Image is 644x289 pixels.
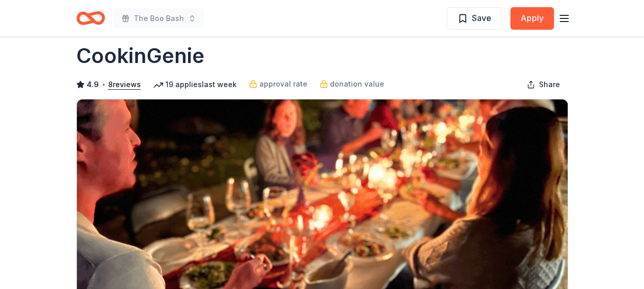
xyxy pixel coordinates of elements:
[320,78,384,90] a: donation value
[539,78,560,91] span: Share
[259,78,307,90] span: approval rate
[87,78,99,91] span: 4.9
[518,74,568,95] button: Share
[134,12,184,25] span: The Boo Bash
[330,78,384,90] span: donation value
[472,11,491,25] span: Save
[153,78,237,91] div: 19 applies last week
[447,7,502,30] button: Save
[76,42,204,70] h1: CookinGenie
[76,6,105,30] a: Home
[113,8,204,29] button: The Boo Bash
[510,7,554,30] button: Apply
[101,80,105,89] span: •
[249,78,307,90] a: approval rate
[108,78,141,91] button: 8reviews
